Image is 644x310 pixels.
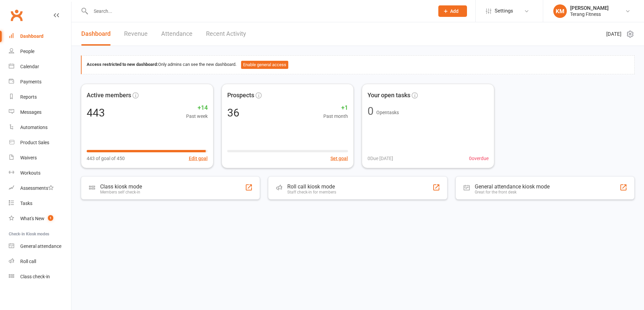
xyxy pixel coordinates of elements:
[87,91,131,100] span: Active members
[9,135,71,150] a: Product Sales
[287,183,336,190] div: Roll call kiosk mode
[20,125,48,130] div: Automations
[553,4,567,18] div: KM
[206,22,246,46] a: Recent Activity
[20,33,43,39] div: Dashboard
[368,155,393,162] span: 0 Due [DATE]
[9,150,71,165] a: Waivers
[227,91,254,100] span: Prospects
[87,155,125,162] span: 443 of goal of 450
[9,89,71,105] a: Reports
[323,112,348,120] span: Past month
[9,181,71,196] a: Assessments
[227,107,239,118] div: 36
[20,170,40,176] div: Workouts
[438,5,467,17] button: Add
[241,61,288,69] button: Enable general access
[9,269,71,284] a: Class kiosk mode
[89,6,430,16] input: Search...
[81,22,111,46] a: Dashboard
[20,243,61,249] div: General attendance
[8,7,25,24] a: Clubworx
[48,215,53,221] span: 1
[161,22,193,46] a: Attendance
[368,106,374,117] div: 0
[186,103,208,113] span: +14
[330,155,348,162] button: Set goal
[189,155,208,162] button: Edit goal
[9,165,71,181] a: Workouts
[9,74,71,89] a: Payments
[469,155,489,162] span: 0 overdue
[20,109,41,115] div: Messages
[20,274,50,279] div: Class check-in
[20,216,45,221] div: What's New
[100,183,142,190] div: Class kiosk mode
[20,259,36,264] div: Roll call
[475,183,550,190] div: General attendance kiosk mode
[87,62,158,67] strong: Access restricted to new dashboard:
[323,103,348,113] span: +1
[9,196,71,211] a: Tasks
[20,201,32,206] div: Tasks
[9,59,71,74] a: Calendar
[9,105,71,120] a: Messages
[20,185,54,191] div: Assessments
[287,190,336,195] div: Staff check-in for members
[9,120,71,135] a: Automations
[20,79,41,84] div: Payments
[9,211,71,226] a: What's New1
[9,44,71,59] a: People
[20,49,34,54] div: People
[124,22,148,46] a: Revenue
[20,140,49,145] div: Product Sales
[9,239,71,254] a: General attendance kiosk mode
[9,254,71,269] a: Roll call
[186,112,208,120] span: Past week
[570,11,609,17] div: Terang Fitness
[9,29,71,44] a: Dashboard
[495,3,513,19] span: Settings
[20,155,37,160] div: Waivers
[20,64,39,69] div: Calendar
[475,190,550,195] div: Great for the front desk
[606,30,621,38] span: [DATE]
[20,94,37,100] div: Reports
[376,110,399,115] span: Open tasks
[100,190,142,195] div: Members self check-in
[87,61,629,69] div: Only admins can see the new dashboard.
[87,107,105,118] div: 443
[450,8,459,14] span: Add
[368,91,410,100] span: Your open tasks
[570,5,609,11] div: [PERSON_NAME]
